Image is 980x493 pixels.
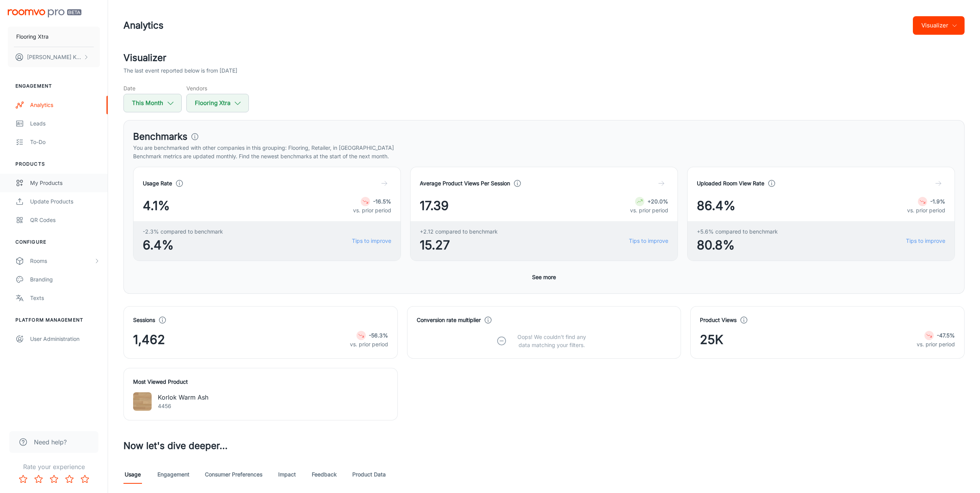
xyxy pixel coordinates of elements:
[62,471,77,487] button: Rate 4 star
[30,179,100,187] div: My Products
[697,236,778,254] span: 80.8%
[697,179,764,188] h4: Uploaded Room View Rate
[697,227,778,236] span: +5.6% compared to benchmark
[30,216,100,224] div: QR Codes
[46,471,62,487] button: Rate 3 star
[157,465,189,484] a: Engagement
[278,465,296,484] a: Impact
[420,179,510,188] h4: Average Product Views Per Session
[31,471,46,487] button: Rate 2 star
[123,465,142,484] a: Usage
[133,144,955,152] p: You are benchmarked with other companies in this grouping: Flooring, Retailer, in [GEOGRAPHIC_DATA]
[417,316,481,324] h4: Conversion rate multiplier
[697,197,735,215] span: 86.4%
[143,179,172,188] h4: Usage Rate
[420,197,449,215] span: 17.39
[369,332,388,339] strong: -56.3%
[133,330,165,349] span: 1,462
[312,465,337,484] a: Feedback
[143,236,223,254] span: 6.4%
[917,340,955,349] p: vs. prior period
[143,227,223,236] span: -2.3% compared to benchmark
[133,316,155,324] h4: Sessions
[123,51,965,65] h2: Visualizer
[647,198,668,205] strong: +20.0%
[34,437,67,447] span: Need help?
[158,402,208,410] p: 4456
[186,94,249,112] button: Flooring Xtra
[30,138,100,146] div: To-do
[420,227,498,236] span: +2.12 compared to benchmark
[353,206,391,215] p: vs. prior period
[630,206,668,215] p: vs. prior period
[350,340,388,349] p: vs. prior period
[133,392,152,411] img: Korlok Warm Ash
[133,130,188,144] h3: Benchmarks
[700,330,723,349] span: 25K
[937,332,955,339] strong: -47.5%
[123,439,965,453] h3: Now let's dive deeper...
[8,27,100,47] button: Flooring Xtra
[512,333,592,349] p: Oops! We couldn’t find any data matching your filters.
[930,198,945,205] strong: -1.9%
[123,84,182,92] h5: Date
[373,198,391,205] strong: -16.5%
[352,465,386,484] a: Product Data
[30,101,100,109] div: Analytics
[133,378,388,386] h4: Most Viewed Product
[30,275,100,284] div: Branding
[30,335,100,343] div: User Administration
[529,270,559,284] button: See more
[6,462,101,471] p: Rate your experience
[30,197,100,206] div: Update Products
[123,94,182,112] button: This Month
[8,9,81,17] img: Roomvo PRO Beta
[16,32,49,41] p: Flooring Xtra
[906,237,945,245] a: Tips to improve
[629,237,668,245] a: Tips to improve
[30,257,94,265] div: Rooms
[352,237,391,245] a: Tips to improve
[420,236,498,254] span: 15.27
[700,316,737,324] h4: Product Views
[8,47,100,67] button: [PERSON_NAME] Khurana
[27,53,81,61] p: [PERSON_NAME] Khurana
[186,84,249,92] h5: Vendors
[77,471,93,487] button: Rate 5 star
[133,152,955,161] p: Benchmark metrics are updated monthly. Find the newest benchmarks at the start of the next month.
[123,19,164,32] h1: Analytics
[143,197,170,215] span: 4.1%
[15,471,31,487] button: Rate 1 star
[30,294,100,302] div: Texts
[205,465,262,484] a: Consumer Preferences
[913,16,965,35] button: Visualizer
[123,66,237,75] p: The last event reported below is from [DATE]
[907,206,945,215] p: vs. prior period
[30,119,100,128] div: Leads
[158,393,208,402] p: Korlok Warm Ash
